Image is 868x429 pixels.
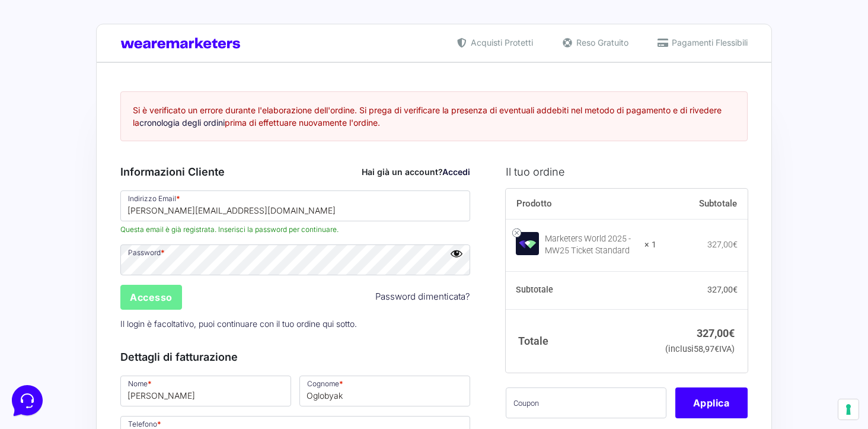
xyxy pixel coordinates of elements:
th: Subtotale [656,189,748,220]
small: (inclusi IVA) [665,344,735,354]
span: Pagamenti Flessibili [669,36,748,49]
input: Cognome * [299,376,470,406]
bdi: 327,00 [707,240,738,249]
a: cronologia degli ordini [139,117,225,128]
input: Cerca un articolo... [27,173,194,185]
p: Il login è facoltativo, puoi continuare con il tuo ordine qui sotto. [116,312,474,336]
button: Inizia una conversazione [19,100,218,123]
input: Nome * [120,376,291,406]
h3: Dettagli di fatturazione [120,349,470,365]
span: Acquisti Protetti [468,36,533,49]
a: Password dimenticata? [375,290,470,304]
div: Hai già un account? [362,166,470,178]
div: Marketers World 2025 - MW25 Ticket Standard [545,233,637,257]
button: Home [9,320,82,347]
input: Coupon [506,387,666,418]
span: € [733,285,738,294]
a: Accedi [442,167,470,177]
bdi: 327,00 [697,327,735,339]
input: Accesso [120,285,182,310]
iframe: Customerly Messenger Launcher [9,383,45,418]
span: € [729,327,735,339]
span: € [714,344,719,354]
button: Messaggi [82,320,155,347]
th: Totale [506,309,657,373]
th: Subtotale [506,272,657,310]
h3: Informazioni Cliente [120,164,470,180]
button: Le tue preferenze relative al consenso per le tecnologie di tracciamento [838,399,859,420]
div: Si è verificato un errore durante l'elaborazione dell'ordine. Si prega di verificare la presenza ... [120,91,748,141]
p: Messaggi [103,336,135,347]
input: Indirizzo Email * [120,190,470,221]
span: € [733,240,738,249]
button: Aiuto [155,320,228,347]
img: dark [38,66,62,90]
p: Aiuto [183,336,200,347]
button: Nascondi password [450,247,463,260]
span: 58,97 [694,344,719,354]
a: Apri Centro Assistenza [126,147,218,157]
span: Reso Gratuito [573,36,628,49]
img: dark [19,66,43,90]
span: Le tue conversazioni [19,47,101,57]
button: Applica [675,387,748,418]
th: Prodotto [506,189,657,220]
span: Trova una risposta [19,147,92,157]
h2: Ciao da Marketers 👋 [9,9,199,28]
img: Marketers World 2025 - MW25 Ticket Standard [516,232,539,255]
span: Questa email è già registrata. Inserisci la password per continuare. [120,224,470,235]
strong: × 1 [644,239,656,251]
img: dark [57,66,81,90]
p: Home [36,336,56,347]
h3: Il tuo ordine [506,164,748,180]
span: Inizia una conversazione [77,107,175,116]
bdi: 327,00 [707,285,738,294]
